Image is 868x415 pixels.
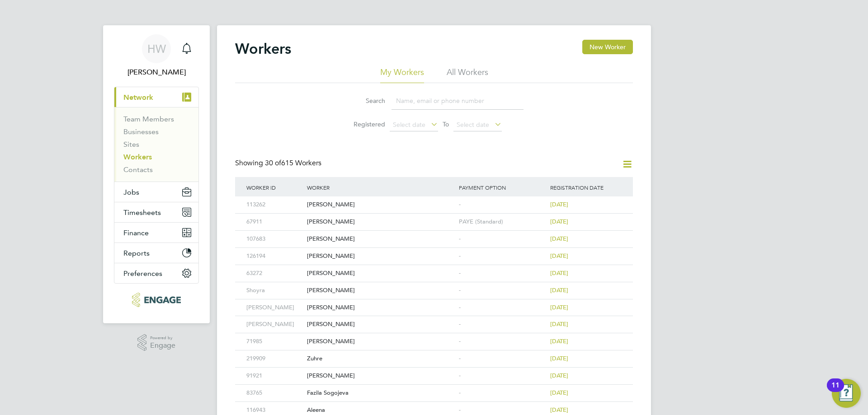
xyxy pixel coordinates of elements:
span: [DATE] [550,286,568,294]
span: [DATE] [550,389,568,396]
a: Workers [123,153,152,161]
a: Powered byEngage [137,334,176,351]
div: 83765 [244,385,305,401]
div: [PERSON_NAME] [305,316,457,333]
span: [DATE] [550,269,568,277]
div: 113262 [244,196,305,213]
div: Shoyra [244,282,305,299]
label: Search [344,97,385,105]
a: [PERSON_NAME][PERSON_NAME]-[DATE] [244,299,624,307]
span: [DATE] [550,235,568,242]
span: Finance [123,228,149,237]
button: Jobs [114,182,198,202]
div: [PERSON_NAME] [305,265,457,282]
button: Finance [114,223,198,242]
a: 71985[PERSON_NAME]-[DATE] [244,333,624,340]
a: Sites [123,140,139,149]
div: - [457,231,548,247]
span: Engage [150,342,175,350]
div: [PERSON_NAME] [305,196,457,213]
span: [DATE] [550,372,568,379]
div: Worker [305,177,457,198]
a: Go to home page [114,293,199,307]
a: 113262[PERSON_NAME]-[DATE] [244,196,624,204]
img: xede-logo-retina.png [132,293,180,307]
button: Open Resource Center, 11 new notifications [832,379,861,408]
span: [DATE] [550,303,568,311]
div: 63272 [244,265,305,282]
span: [DATE] [550,337,568,345]
div: Fazila Sogojeva [305,385,457,401]
a: Team Members [123,115,174,123]
div: [PERSON_NAME] [305,333,457,350]
div: - [457,350,548,367]
span: [DATE] [550,320,568,328]
nav: Main navigation [103,25,210,323]
div: 126194 [244,248,305,265]
span: Preferences [123,269,162,278]
span: [DATE] [550,354,568,362]
a: Contacts [123,165,153,174]
span: [DATE] [550,252,568,260]
a: 116943Aleena-[DATE] [244,401,624,409]
div: Zuhre [305,350,457,367]
span: Reports [123,249,150,257]
div: [PERSON_NAME] [244,316,305,333]
button: Reports [114,243,198,263]
a: 63272[PERSON_NAME]-[DATE] [244,265,624,272]
div: 219909 [244,350,305,367]
div: - [457,196,548,213]
div: [PERSON_NAME] [305,282,457,299]
label: Registered [344,120,385,128]
div: - [457,265,548,282]
div: [PERSON_NAME] [244,299,305,316]
div: [PERSON_NAME] [305,231,457,247]
a: Shoyra[PERSON_NAME]-[DATE] [244,282,624,289]
span: 615 Workers [265,159,321,168]
span: [DATE] [550,406,568,414]
div: 91921 [244,368,305,384]
div: Worker ID [244,177,305,198]
div: 107683 [244,231,305,247]
a: HW[PERSON_NAME] [114,34,199,78]
button: New Worker [582,40,633,54]
a: 126194[PERSON_NAME]-[DATE] [244,247,624,255]
a: 83765Fazila Sogojeva-[DATE] [244,384,624,392]
div: - [457,299,548,316]
div: 71985 [244,333,305,350]
div: [PERSON_NAME] [305,368,457,384]
span: Network [123,93,153,102]
span: HW [147,43,166,55]
button: Network [114,87,198,107]
div: - [457,368,548,384]
a: Businesses [123,127,159,136]
span: [DATE] [550,201,568,208]
span: Select date [393,121,425,129]
div: 11 [831,385,840,397]
span: Select date [457,121,489,129]
span: Jobs [123,188,139,196]
span: To [440,118,452,130]
button: Preferences [114,263,198,283]
input: Name, email or phone number [392,92,524,110]
a: 107683[PERSON_NAME]-[DATE] [244,230,624,238]
div: [PERSON_NAME] [305,248,457,265]
a: 67911[PERSON_NAME]PAYE (Standard)[DATE] [244,213,624,221]
div: Payment Option [457,177,548,198]
span: [DATE] [550,218,568,225]
button: Timesheets [114,202,198,222]
div: - [457,282,548,299]
span: Powered by [150,334,175,342]
span: Hannah Whitten [114,67,199,78]
div: - [457,385,548,401]
div: - [457,316,548,333]
a: 91921[PERSON_NAME]-[DATE] [244,367,624,375]
div: Registration Date [548,177,624,198]
div: [PERSON_NAME] [305,214,457,230]
li: My Workers [380,67,424,83]
div: [PERSON_NAME] [305,299,457,316]
h2: Workers [235,40,291,58]
li: All Workers [447,67,488,83]
div: - [457,333,548,350]
a: 219909Zuhre-[DATE] [244,350,624,358]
